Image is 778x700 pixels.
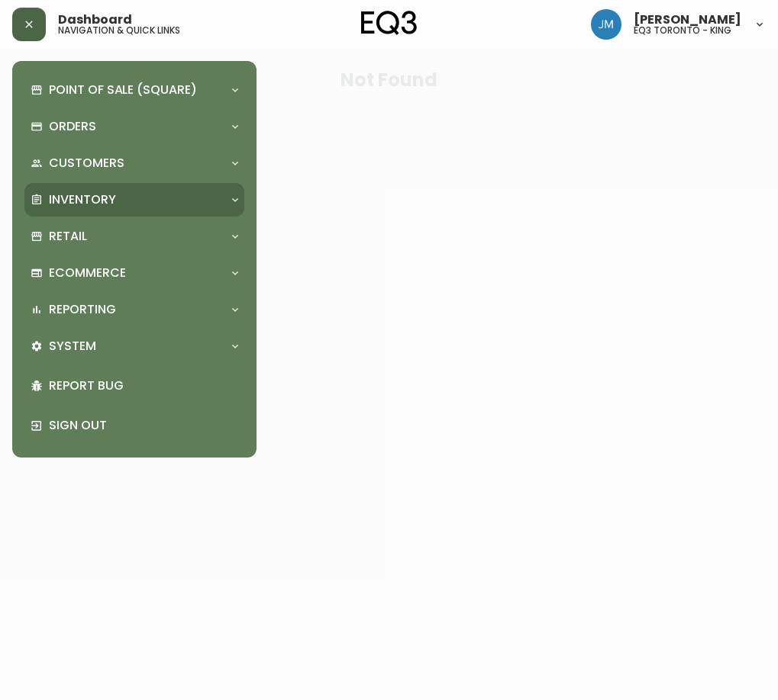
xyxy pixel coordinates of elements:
div: Report Bug [24,366,244,406]
p: System [49,338,96,355]
img: b88646003a19a9f750de19192e969c24 [591,9,621,40]
h5: navigation & quick links [58,26,180,35]
p: Reporting [49,301,116,318]
p: Report Bug [49,377,238,394]
div: Orders [24,110,244,143]
div: Customers [24,146,244,180]
div: Inventory [24,183,244,217]
h5: eq3 toronto - king [634,26,731,35]
p: Inventory [49,191,116,208]
img: logo [361,11,418,35]
p: Point of Sale (Square) [49,82,197,98]
div: Point of Sale (Square) [24,73,244,107]
div: Sign Out [24,406,244,445]
p: Ecommerce [49,265,126,281]
span: Dashboard [58,14,132,26]
p: Sign Out [49,417,238,434]
span: [PERSON_NAME] [634,14,741,26]
p: Customers [49,155,124,172]
div: Ecommerce [24,256,244,290]
p: Retail [49,228,87,245]
div: Reporting [24,293,244,326]
div: System [24,329,244,363]
p: Orders [49,118,96,135]
div: Retail [24,220,244,253]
